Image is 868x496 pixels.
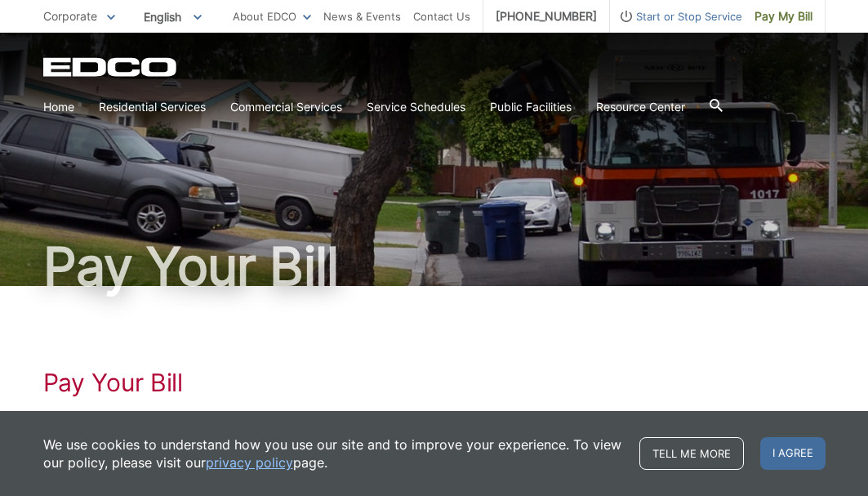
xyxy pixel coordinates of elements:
[596,98,685,116] a: Resource Center
[43,57,179,77] a: EDCD logo. Return to the homepage.
[230,98,342,116] a: Commercial Services
[43,436,623,471] p: We use cookies to understand how you use our site and to improve your experience. To view our pol...
[323,7,401,25] a: News & Events
[206,454,293,471] a: privacy policy
[43,98,74,116] a: Home
[760,437,826,470] span: I agree
[131,3,214,30] span: English
[639,437,744,470] a: Tell me more
[43,368,826,397] h1: Pay Your Bill
[43,240,826,293] h1: Pay Your Bill
[754,7,812,25] span: Pay My Bill
[413,7,470,25] a: Contact Us
[233,7,311,25] a: About EDCO
[99,98,206,116] a: Residential Services
[367,98,465,116] a: Service Schedules
[490,98,572,116] a: Public Facilities
[43,9,97,23] span: Corporate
